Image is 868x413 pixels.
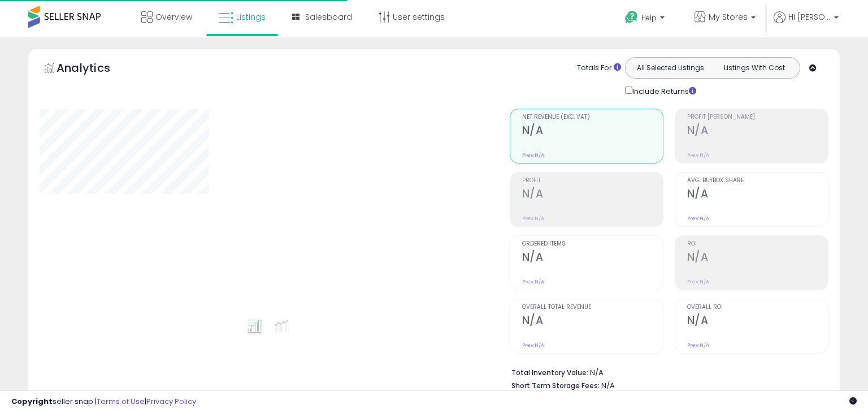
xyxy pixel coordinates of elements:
[522,124,663,139] h2: N/A
[687,304,828,311] span: Overall ROI
[616,2,676,37] a: Help
[687,114,828,121] span: Profit [PERSON_NAME]
[522,152,544,158] small: Prev: N/A
[522,114,663,121] span: Net Revenue (Exc. VAT)
[687,314,828,329] h2: N/A
[687,278,709,285] small: Prev: N/A
[617,84,710,97] div: Include Returns
[788,11,831,23] span: Hi [PERSON_NAME]
[511,368,588,377] b: Total Inventory Value:
[511,381,600,390] b: Short Term Storage Fees:
[687,178,828,184] span: Avg. Buybox Share
[774,11,839,37] a: Hi [PERSON_NAME]
[624,10,639,24] i: Get Help
[687,187,828,203] h2: N/A
[522,278,544,285] small: Prev: N/A
[146,396,196,407] a: Privacy Policy
[601,380,615,391] span: N/A
[577,63,621,74] div: Totals For
[687,124,828,139] h2: N/A
[522,187,663,203] h2: N/A
[522,251,663,266] h2: N/A
[305,11,352,23] span: Salesboard
[687,152,709,158] small: Prev: N/A
[687,342,709,349] small: Prev: N/A
[628,61,713,75] button: All Selected Listings
[641,13,657,23] span: Help
[97,396,145,407] a: Terms of Use
[522,304,663,311] span: Overall Total Revenue
[11,397,196,407] div: seller snap | |
[522,241,663,247] span: Ordered Items
[522,215,544,222] small: Prev: N/A
[522,178,663,184] span: Profit
[522,342,544,349] small: Prev: N/A
[511,365,820,378] li: N/A
[709,11,748,23] span: My Stores
[522,314,663,329] h2: N/A
[11,396,53,407] strong: Copyright
[687,215,709,222] small: Prev: N/A
[712,61,796,75] button: Listings With Cost
[687,241,828,247] span: ROI
[155,11,192,23] span: Overview
[236,11,266,23] span: Listings
[57,60,132,79] h5: Analytics
[687,251,828,266] h2: N/A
